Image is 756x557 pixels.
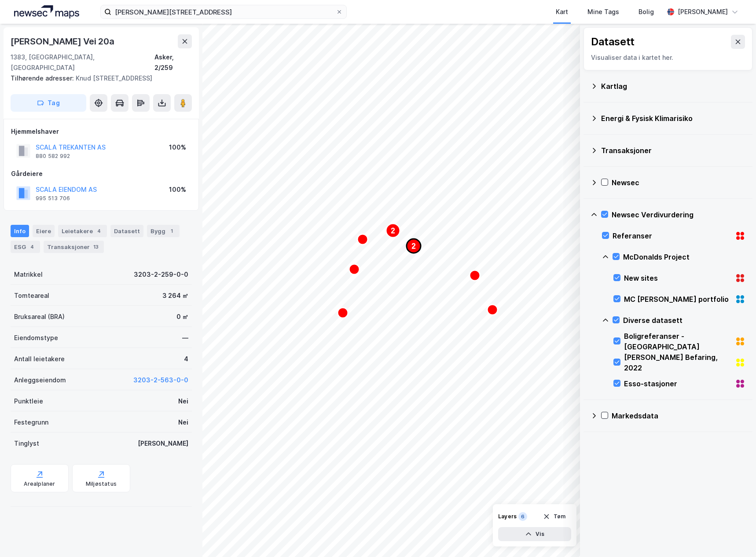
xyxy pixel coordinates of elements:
div: Layers [498,513,517,520]
img: logo.a4113a55bc3d86da70a041830d287a7e.svg [14,5,79,18]
div: Punktleie [14,396,43,407]
div: Map marker [338,308,348,318]
div: Kart [556,7,568,17]
div: Map marker [349,264,360,275]
div: Anleggseiendom [14,375,66,385]
div: Datasett [110,225,143,237]
div: — [182,333,188,343]
div: 4 [95,227,103,235]
div: Map marker [386,224,400,238]
div: 100% [169,184,186,195]
div: 100% [169,142,186,153]
div: Visualiser data i kartet her. [591,52,745,63]
div: MC [PERSON_NAME] portfolio [624,294,731,304]
div: 1383, [GEOGRAPHIC_DATA], [GEOGRAPHIC_DATA] [11,52,154,73]
div: Diverse datasett [623,315,745,326]
div: Energi & Fysisk Klimarisiko [601,113,745,124]
div: Asker, 2/259 [154,52,192,73]
div: Tomteareal [14,290,49,301]
div: Datasett [591,35,635,49]
button: 3203-2-563-0-0 [133,375,188,385]
div: Tinglyst [14,438,39,449]
div: 3203-2-259-0-0 [134,269,188,280]
div: Festegrunn [14,417,48,428]
div: [PERSON_NAME] [678,7,728,17]
div: Map marker [487,304,498,315]
div: 4 [184,354,188,364]
div: Kartlag [601,81,745,92]
div: 13 [92,242,100,251]
div: Map marker [470,270,480,281]
div: Newsec Verdivurdering [612,209,745,220]
div: 995 513 706 [36,195,70,202]
div: Bygg [147,225,180,237]
div: Boligreferanser - [GEOGRAPHIC_DATA] [624,331,731,352]
div: Esso-stasjoner [624,378,731,389]
span: Tilhørende adresser: [11,74,76,82]
text: 2 [412,242,416,250]
div: Eiendomstype [14,333,58,343]
div: Hjemmelshaver [11,126,191,137]
input: Søk på adresse, matrikkel, gårdeiere, leietakere eller personer [111,5,336,18]
div: Referanser [613,231,731,241]
div: Newsec [612,177,745,188]
div: Info [11,225,29,237]
div: [PERSON_NAME] [138,438,188,449]
div: Nei [178,417,188,428]
div: Miljøstatus [86,480,117,487]
div: [PERSON_NAME] Vei 20a [11,34,116,48]
button: Tag [11,94,86,112]
div: Transaksjoner [44,241,104,253]
div: Matrikkel [14,269,43,280]
button: Tøm [537,509,571,524]
div: Nei [178,396,188,407]
button: Vis [498,527,571,541]
div: Bruksareal (BRA) [14,311,65,322]
div: Transaksjoner [601,145,745,156]
text: 2 [391,227,395,235]
div: Gårdeiere [11,169,191,179]
div: 1 [167,227,176,235]
div: Markedsdata [612,410,745,421]
div: Kontrollprogram for chat [712,515,756,557]
div: [PERSON_NAME] Befaring, 2022 [624,352,731,373]
div: Leietakere [58,225,107,237]
div: Map marker [407,239,421,253]
div: McDonalds Project [623,252,745,262]
div: Bolig [639,7,654,17]
iframe: Chat Widget [712,515,756,557]
div: 0 ㎡ [176,311,188,322]
div: 880 582 992 [36,153,70,160]
div: Antall leietakere [14,354,65,364]
div: ESG [11,241,40,253]
div: Mine Tags [587,7,619,17]
div: Map marker [357,234,368,245]
div: 3 264 ㎡ [162,290,188,301]
div: 6 [518,512,527,521]
div: 4 [28,242,37,251]
div: Eiere [33,225,55,237]
div: Knud [STREET_ADDRESS] [11,73,185,84]
div: New sites [624,273,731,283]
div: Arealplaner [24,480,55,487]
